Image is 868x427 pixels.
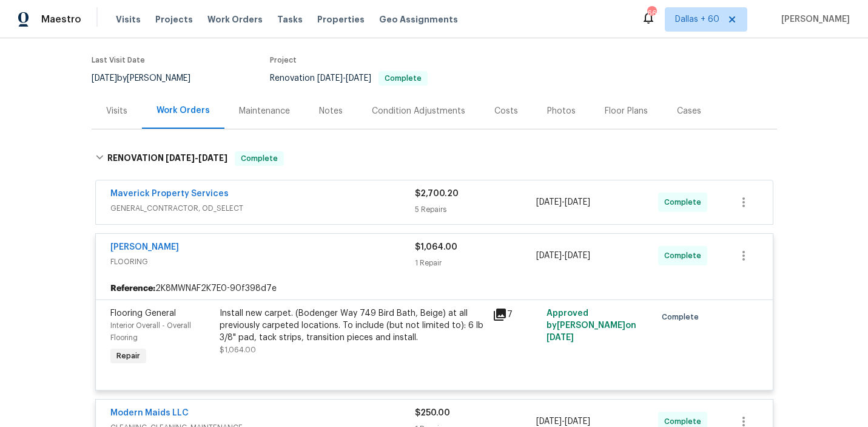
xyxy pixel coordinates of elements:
span: $1,064.00 [415,243,457,251]
span: [PERSON_NAME] [776,13,850,26]
span: Flooring General [110,309,176,318]
div: Photos [547,105,576,117]
span: Projects [155,13,193,26]
span: - [536,250,590,262]
div: Cases [677,105,701,117]
div: Install new carpet. (Bodenger Way 749 Bird Bath, Beige) at all previously carpeted locations. To ... [220,307,485,344]
span: Geo Assignments [379,13,458,26]
span: [DATE] [536,417,562,426]
span: Complete [664,250,706,262]
span: Tasks [277,15,303,24]
span: [DATE] [198,154,227,162]
span: Renovation [270,74,428,83]
span: Last Visit Date [92,56,145,64]
span: Visits [116,13,141,26]
span: Maestro [41,13,81,26]
span: Approved by [PERSON_NAME] on [547,309,636,342]
span: [DATE] [565,417,590,426]
a: [PERSON_NAME] [110,243,179,251]
span: [DATE] [536,198,562,207]
div: Floor Plans [605,105,648,117]
span: [DATE] [166,154,195,162]
span: [DATE] [317,74,343,83]
span: [DATE] [565,251,590,260]
span: FLOORING [110,256,415,268]
span: Complete [662,311,704,323]
div: 5 Repairs [415,203,537,216]
div: Visits [106,105,127,117]
span: GENERAL_CONTRACTOR, OD_SELECT [110,202,415,214]
div: 1 Repair [415,257,537,269]
a: Modern Maids LLC [110,409,189,417]
span: - [536,196,590,208]
span: $2,700.20 [415,190,459,198]
span: Interior Overall - Overall Flooring [110,322,191,341]
span: $250.00 [415,409,450,417]
span: Work Orders [207,13,263,26]
div: Work Orders [156,104,210,117]
span: [DATE] [346,74,371,83]
div: Maintenance [239,105,290,117]
div: Notes [319,105,343,117]
div: by [PERSON_NAME] [92,71,205,86]
div: RENOVATION [DATE]-[DATE]Complete [92,139,777,178]
b: Reference: [110,282,155,295]
a: Maverick Property Services [110,190,229,198]
span: Repair [112,350,145,362]
div: Condition Adjustments [372,105,465,117]
span: $1,064.00 [220,346,256,354]
div: Costs [494,105,518,117]
span: Complete [664,196,706,208]
span: - [166,154,227,162]
span: Dallas + 60 [675,13,719,26]
span: [DATE] [92,74,117,83]
span: Complete [380,75,426,82]
h6: RENOVATION [107,151,227,166]
span: [DATE] [565,198,590,207]
span: [DATE] [536,251,562,260]
span: - [317,74,371,83]
span: Project [270,56,297,64]
div: 2K8MWNAF2K7E0-90f398d7e [96,278,773,299]
span: Properties [317,13,365,26]
div: 662 [647,7,656,19]
span: [DATE] [547,333,574,342]
div: 7 [493,307,540,322]
span: Complete [236,152,283,165]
